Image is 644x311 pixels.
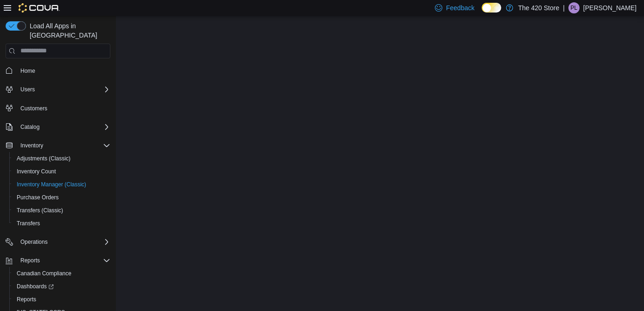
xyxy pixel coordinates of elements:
span: Inventory Count [17,168,56,175]
span: Purchase Orders [17,194,59,201]
span: Transfers [13,218,110,229]
a: Inventory Manager (Classic) [13,179,90,190]
img: Cova [19,3,60,13]
span: Transfers [17,220,40,227]
span: Operations [17,236,110,248]
a: Canadian Compliance [13,268,75,279]
span: Inventory Count [13,166,110,177]
div: Patrick Leuty [568,2,580,13]
span: Canadian Compliance [13,268,110,279]
a: Adjustments (Classic) [13,153,74,164]
span: Home [17,65,110,76]
button: Purchase Orders [9,191,114,204]
button: Users [2,83,114,96]
p: The 420 Store [518,2,559,13]
span: Catalog [20,123,39,131]
span: Dashboards [13,281,110,292]
button: Transfers (Classic) [9,204,114,217]
p: | [563,2,565,13]
span: Reports [13,294,110,305]
a: Transfers [13,218,44,229]
a: Reports [13,294,40,305]
span: Reports [17,255,110,266]
span: Reports [20,257,40,264]
span: Customers [17,102,110,114]
a: Customers [17,103,51,114]
span: Transfers (Classic) [17,207,63,214]
button: Reports [17,255,44,266]
a: Dashboards [9,280,114,293]
span: Users [20,86,35,93]
button: Catalog [2,121,114,133]
span: Operations [20,238,48,246]
button: Home [2,64,114,77]
span: Dashboards [17,283,54,290]
span: Reports [17,296,36,303]
input: Dark Mode [482,3,501,13]
span: Purchase Orders [13,192,110,203]
p: [PERSON_NAME] [583,2,637,13]
button: Inventory [17,140,47,151]
button: Operations [2,235,114,248]
button: Canadian Compliance [9,267,114,280]
span: Transfers (Classic) [13,205,110,216]
span: Inventory [20,142,43,149]
button: Transfers [9,217,114,230]
a: Inventory Count [13,166,60,177]
span: Feedback [446,3,474,13]
button: Catalog [17,121,43,133]
span: Inventory Manager (Classic) [17,181,86,188]
span: Canadian Compliance [17,270,71,277]
span: Customers [20,105,47,112]
span: Adjustments (Classic) [17,155,70,162]
button: Inventory Count [9,165,114,178]
button: Reports [9,293,114,306]
button: Reports [2,254,114,267]
span: Users [17,84,110,95]
button: Adjustments (Classic) [9,152,114,165]
button: Inventory Manager (Classic) [9,178,114,191]
span: Catalog [17,121,110,133]
span: Dark Mode [482,13,482,13]
span: Adjustments (Classic) [13,153,110,164]
a: Transfers (Classic) [13,205,67,216]
span: Load All Apps in [GEOGRAPHIC_DATA] [26,21,110,40]
span: Inventory Manager (Classic) [13,179,110,190]
a: Home [17,65,39,76]
a: Purchase Orders [13,192,63,203]
span: Inventory [17,140,110,151]
span: PL [571,2,578,13]
button: Operations [17,236,51,248]
a: Dashboards [13,281,57,292]
span: Home [20,67,35,75]
button: Inventory [2,139,114,152]
button: Customers [2,102,114,115]
button: Users [17,84,38,95]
